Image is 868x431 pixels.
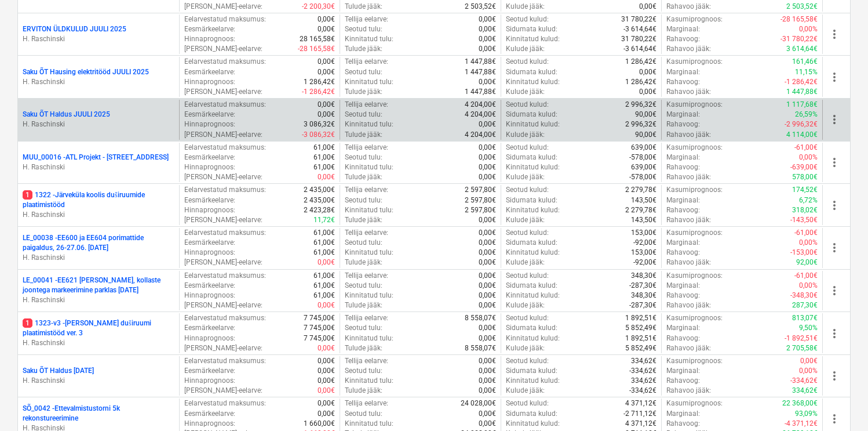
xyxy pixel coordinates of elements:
[506,172,545,182] p: Kulude jääk :
[827,155,841,169] span: more_vert
[631,143,657,153] p: 639,00€
[666,334,700,343] p: Rahavoog :
[827,412,841,426] span: more_vert
[790,248,818,258] p: -153,00€
[506,313,549,323] p: Seotud kulud :
[792,300,818,310] p: 287,30€
[23,24,174,44] div: ERVITON ÜLDKULUD JUULI 2025H. Raschinski
[827,27,841,41] span: more_vert
[631,291,657,300] p: 348,30€
[827,241,841,255] span: more_vert
[23,295,174,305] p: H. Raschinski
[345,130,382,140] p: Tulude jääk :
[345,44,382,54] p: Tulude jääk :
[629,281,657,291] p: -287,30€
[184,34,235,44] p: Hinnaprognoos :
[313,271,335,281] p: 61,00€
[479,215,496,225] p: 0,00€
[345,100,388,110] p: Tellija eelarve :
[23,153,174,172] div: MUU_00016 -ATL Projekt - [STREET_ADDRESS]H. Raschinski
[506,323,557,333] p: Sidumata kulud :
[184,300,262,310] p: [PERSON_NAME]-eelarve :
[666,215,711,225] p: Rahavoo jääk :
[345,153,382,162] p: Seotud tulu :
[345,248,393,258] p: Kinnitatud tulu :
[666,185,723,195] p: Kasumiprognoos :
[465,57,496,67] p: 1 447,88€
[23,162,174,172] p: H. Raschinski
[23,110,174,129] div: Saku ÕT Haldus JUULI 2025H. Raschinski
[479,323,496,333] p: 0,00€
[790,291,818,300] p: -348,30€
[345,334,393,343] p: Kinnitatud tulu :
[313,162,335,172] p: 61,00€
[23,253,174,263] p: H. Raschinski
[666,238,700,248] p: Marginaal :
[345,271,388,281] p: Tellija eelarve :
[506,195,557,205] p: Sidumata kulud :
[23,318,174,338] p: 1323-v3 - [PERSON_NAME] duširuumi plaatimistööd ver. 3
[625,334,657,343] p: 1 892,51€
[799,238,818,248] p: 0,00%
[304,323,335,333] p: 7 745,00€
[300,34,335,44] p: 28 165,58€
[184,238,235,248] p: Eesmärkeelarve :
[184,248,235,258] p: Hinnaprognoos :
[465,205,496,215] p: 2 597,80€
[666,271,723,281] p: Kasumiprognoos :
[184,334,235,343] p: Hinnaprognoos :
[345,228,388,238] p: Tellija eelarve :
[304,195,335,205] p: 2 435,00€
[345,15,388,24] p: Tellija eelarve :
[345,2,382,12] p: Tulude jääk :
[623,44,657,54] p: -3 614,64€
[666,44,711,54] p: Rahavoo jääk :
[666,34,700,44] p: Rahavoog :
[184,172,262,182] p: [PERSON_NAME]-eelarve :
[506,44,545,54] p: Kulude jääk :
[623,24,657,34] p: -3 614,64€
[345,57,388,67] p: Tellija eelarve :
[666,172,711,182] p: Rahavoo jääk :
[23,110,110,119] p: Saku ÕT Haldus JUULI 2025
[479,300,496,310] p: 0,00€
[465,2,496,12] p: 2 503,52€
[790,215,818,225] p: -143,50€
[23,153,169,162] p: MUU_00016 - ATL Projekt - [STREET_ADDRESS]
[313,248,335,258] p: 61,00€
[302,2,335,12] p: -2 200,30€
[313,215,335,225] p: 11,72€
[184,153,235,162] p: Eesmärkeelarve :
[23,190,32,200] span: 1
[465,313,496,323] p: 8 558,07€
[184,24,235,34] p: Eesmärkeelarve :
[506,205,560,215] p: Kinnitatud kulud :
[666,205,700,215] p: Rahavoog :
[781,34,818,44] p: -31 780,22€
[666,119,700,129] p: Rahavoog :
[625,77,657,87] p: 1 286,42€
[465,185,496,195] p: 2 597,80€
[184,185,266,195] p: Eelarvestatud maksumus :
[304,313,335,323] p: 7 745,00€
[629,300,657,310] p: -287,30€
[23,24,126,34] p: ERVITON ÜLDKULUD JUULI 2025
[799,195,818,205] p: 6,72%
[631,228,657,238] p: 153,00€
[635,130,657,140] p: 90,00€
[506,258,545,267] p: Kulude jääk :
[184,57,266,67] p: Eelarvestatud maksumus :
[479,162,496,172] p: 0,00€
[479,248,496,258] p: 0,00€
[666,67,700,77] p: Marginaal :
[465,130,496,140] p: 4 204,00€
[313,238,335,248] p: 61,00€
[345,77,393,87] p: Kinnitatud tulu :
[23,67,149,77] p: Saku ÕT Hausing elektritööd JUULI 2025
[184,110,235,119] p: Eesmärkeelarve :
[479,15,496,24] p: 0,00€
[479,77,496,87] p: 0,00€
[465,67,496,77] p: 1 447,88€
[635,110,657,119] p: 90,00€
[506,291,560,300] p: Kinnitatud kulud :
